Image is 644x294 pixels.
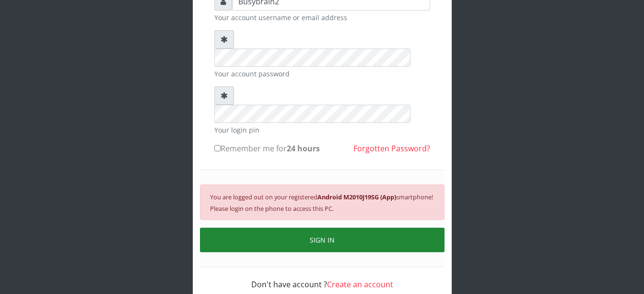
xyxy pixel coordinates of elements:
button: SIGN IN [200,228,445,252]
b: 24 hours [287,143,320,154]
input: Remember me for24 hours [214,145,221,151]
small: Your login pin [214,125,430,135]
a: Create an account [327,279,393,290]
a: Forgotten Password? [353,143,430,154]
b: Android M2010J19SG (App) [317,193,396,201]
small: You are logged out on your registered smartphone! Please login on the phone to access this PC. [210,193,433,213]
small: Your account username or email address [214,12,430,23]
label: Remember me for [214,143,320,154]
div: Don't have account ? [214,267,430,290]
small: Your account password [214,69,430,79]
